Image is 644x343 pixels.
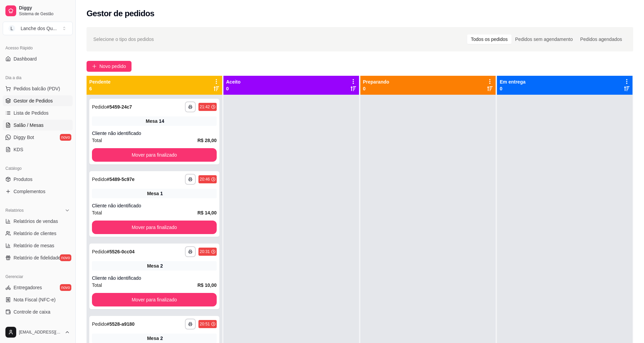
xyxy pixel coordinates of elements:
div: Cliente não identificado [92,202,217,209]
span: Selecione o tipo dos pedidos [93,36,154,43]
button: Pedidos balcão (PDV) [3,83,73,94]
a: KDS [3,144,73,155]
span: Gestor de Pedidos [14,97,53,104]
a: Salão / Mesas [3,120,73,131]
span: Diggy [19,5,70,11]
a: Gestor de Pedidos [3,95,73,106]
div: 2 [160,262,163,269]
span: Relatórios de vendas [14,218,58,225]
span: Nota Fiscal (NFC-e) [14,296,55,303]
div: Cliente não identificado [92,130,217,137]
span: KDS [14,146,23,153]
div: Acesso Rápido [3,43,73,53]
strong: # 5528-a9180 [107,321,135,327]
div: Gerenciar [3,271,73,282]
button: Select a team [3,22,73,35]
a: Lista de Pedidos [3,108,73,118]
span: Produtos [14,176,32,183]
p: 0 [226,85,241,92]
p: Aceito [226,78,241,85]
strong: # 5526-0cc04 [107,249,135,254]
span: Pedido [92,177,107,182]
a: Controle de fiado [3,319,73,329]
button: [EMAIL_ADDRESS][DOMAIN_NAME] [3,324,73,340]
span: Dashboard [14,55,37,62]
strong: R$ 14,00 [197,210,217,215]
div: 14 [159,118,164,124]
span: Novo pedido [99,63,126,70]
p: 0 [363,85,389,92]
span: Total [92,209,102,216]
span: Pedido [92,321,107,327]
a: Dashboard [3,53,73,64]
a: Produtos [3,174,73,185]
strong: R$ 28,00 [197,138,217,143]
div: 20:46 [200,177,210,182]
a: DiggySistema de Gestão [3,3,73,19]
span: Diggy Bot [14,134,34,141]
span: Salão / Mesas [14,122,44,129]
a: Entregadoresnovo [3,282,73,293]
span: Controle de fiado [14,321,50,327]
a: Controle de caixa [3,306,73,317]
div: 1 [160,190,163,197]
div: Catálogo [3,163,73,174]
div: Todos os pedidos [467,35,511,44]
span: Pedidos balcão (PDV) [14,85,60,92]
div: Pedidos agendados [576,35,626,44]
button: Mover para finalizado [92,293,217,306]
a: Relatório de clientes [3,228,73,239]
div: Cliente não identificado [92,275,217,281]
span: Mesa [147,335,159,342]
strong: # 5459-24c7 [107,104,132,110]
span: Pedido [92,249,107,254]
span: Relatório de fidelidade [14,254,61,261]
span: Total [92,281,102,289]
span: Mesa [147,262,159,269]
div: Pedidos sem agendamento [511,35,576,44]
span: Entregadores [14,284,42,291]
span: Relatório de mesas [14,242,54,249]
div: 20:31 [200,249,210,254]
span: L [8,25,15,32]
strong: R$ 10,00 [197,282,217,288]
span: Relatório de clientes [14,230,56,237]
p: Preparando [363,78,389,85]
a: Relatórios de vendas [3,216,73,227]
p: Em entrega [500,78,525,85]
div: Dia a dia [3,72,73,83]
a: Relatório de mesas [3,240,73,251]
span: Controle de caixa [14,308,50,315]
p: 6 [89,85,111,92]
span: Complementos [14,188,45,195]
span: [EMAIL_ADDRESS][DOMAIN_NAME] [19,329,62,335]
a: Nota Fiscal (NFC-e) [3,294,73,305]
div: 21:42 [200,104,210,110]
p: Pendente [89,78,111,85]
span: Pedido [92,104,107,110]
p: 0 [500,85,525,92]
a: Relatório de fidelidadenovo [3,252,73,263]
strong: # 5489-5c97e [107,177,135,182]
h2: Gestor de pedidos [87,8,154,19]
span: Total [92,137,102,144]
span: plus [92,64,97,69]
button: Mover para finalizado [92,221,217,234]
span: Mesa [146,118,158,124]
div: Lanche dos Qu ... [21,25,57,32]
button: Mover para finalizado [92,148,217,162]
div: 20:51 [200,321,210,327]
a: Complementos [3,186,73,197]
div: 2 [160,335,163,342]
span: Relatórios [5,208,24,213]
a: Diggy Botnovo [3,132,73,143]
span: Sistema de Gestão [19,11,70,17]
span: Mesa [147,190,159,197]
span: Lista de Pedidos [14,110,49,116]
button: Novo pedido [87,61,132,72]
